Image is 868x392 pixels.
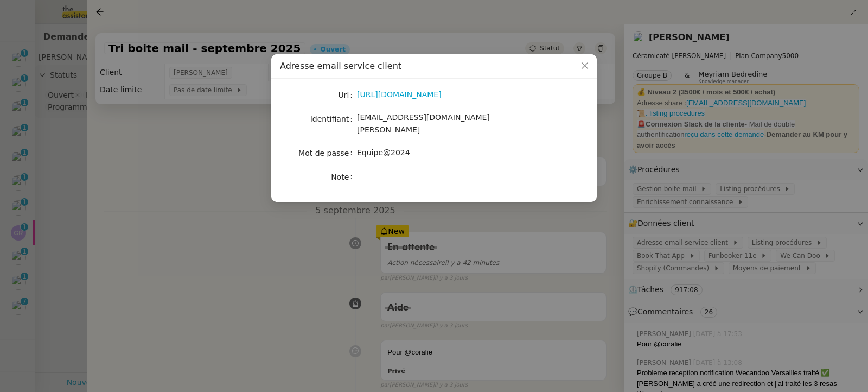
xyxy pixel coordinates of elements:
span: Equipe@2024 [357,148,410,157]
span: [EMAIL_ADDRESS][DOMAIN_NAME][PERSON_NAME] [357,113,490,134]
span: Adresse email service client [280,61,401,71]
label: Note [331,169,357,185]
button: Close [573,54,597,78]
label: Identifiant [310,111,357,127]
a: [URL][DOMAIN_NAME] [357,90,442,99]
label: Mot de passe [298,146,357,161]
label: Url [338,87,357,103]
